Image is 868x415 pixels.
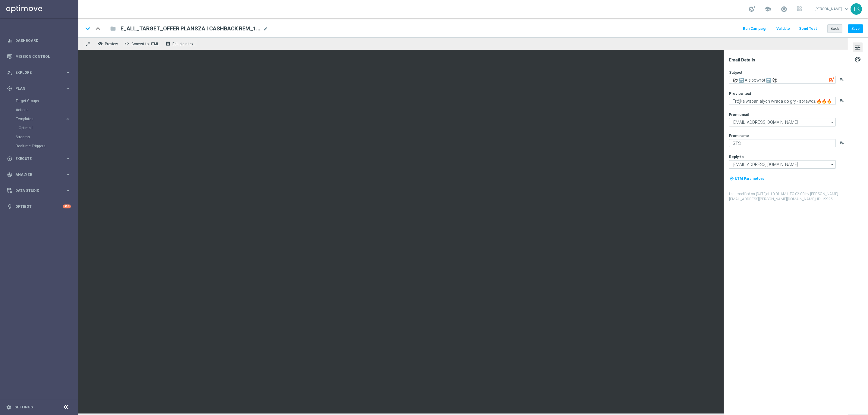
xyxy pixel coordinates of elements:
span: Validate [776,27,790,31]
div: Dashboard [7,33,71,48]
div: Actions [16,105,78,114]
a: Optibot [15,198,63,214]
div: Target Groups [16,96,78,105]
img: optiGenie.svg [829,77,834,83]
span: Templates [16,117,59,121]
label: Subject [729,70,742,75]
div: Analyze [7,172,65,177]
i: arrow_drop_down [829,161,835,168]
a: Target Groups [16,98,63,103]
label: From email [729,112,749,117]
button: lightbulb Optibot +10 [7,204,71,209]
div: Optibot [7,198,71,214]
a: Actions [16,108,63,112]
i: gps_fixed [7,86,12,91]
span: Convert to HTML [131,42,159,46]
i: equalizer [7,38,12,43]
a: Settings [14,405,33,409]
button: receipt Edit plain text [164,40,197,48]
button: playlist_add [839,98,844,103]
span: code [124,41,129,46]
button: playlist_add [839,77,844,82]
input: Select [729,160,836,169]
button: Run Campaign [742,25,768,33]
div: Templates [16,117,65,121]
button: Back [827,24,842,33]
div: Mission Control [7,48,71,64]
label: Last modified on [DATE] at 10:01 AM UTC-02:00 by [PERSON_NAME][EMAIL_ADDRESS][PERSON_NAME][DOMAIN... [729,192,847,202]
button: remove_red_eye Preview [96,40,121,48]
button: code Convert to HTML [123,40,162,48]
button: equalizer Dashboard [7,38,71,43]
i: play_circle_outline [7,156,12,161]
div: TK [851,3,862,15]
div: Email Details [729,57,847,63]
div: person_search Explore keyboard_arrow_right [7,70,71,75]
a: Streams [16,135,63,139]
a: Optimail [19,126,63,130]
i: lightbulb [7,204,12,209]
button: Data Studio keyboard_arrow_right [7,188,71,193]
input: Select [729,118,836,126]
span: mode_edit [263,26,268,31]
div: Realtime Triggers [16,142,78,151]
button: tune [853,42,863,52]
span: Analyze [15,173,65,176]
button: Validate [775,25,791,33]
span: school [764,6,771,12]
label: Reply-to [729,154,744,159]
button: Mission Control [7,54,71,59]
button: Templates keyboard_arrow_right [16,117,71,121]
button: play_circle_outline Execute keyboard_arrow_right [7,156,71,161]
span: Data Studio [15,189,65,192]
button: track_changes Analyze keyboard_arrow_right [7,172,71,177]
button: playlist_add [839,140,844,145]
div: Optimail [19,123,78,133]
a: Mission Control [15,48,71,64]
button: gps_fixed Plan keyboard_arrow_right [7,86,71,91]
a: [PERSON_NAME]keyboard_arrow_down [814,5,851,14]
span: palette [854,56,861,64]
label: From name [729,133,749,138]
span: Edit plain text [172,42,195,46]
button: palette [853,55,863,64]
div: Data Studio [7,188,65,193]
i: keyboard_arrow_right [65,188,71,193]
div: Execute [7,156,65,161]
i: arrow_drop_down [829,118,835,126]
label: Preview text [729,91,751,96]
a: Dashboard [15,33,71,48]
i: remove_red_eye [98,41,103,46]
i: keyboard_arrow_down [83,24,92,33]
i: settings [6,404,11,410]
i: keyboard_arrow_right [65,70,71,75]
div: Plan [7,86,65,91]
button: Save [848,24,863,33]
span: Preview [105,42,118,46]
div: Streams [16,133,78,142]
div: Explore [7,70,65,75]
i: my_location [730,176,734,181]
i: keyboard_arrow_right [65,156,71,161]
span: tune [854,44,861,51]
i: receipt [165,41,170,46]
span: Explore [15,71,65,74]
i: keyboard_arrow_right [65,86,71,91]
div: Templates [16,114,78,133]
span: UTM Parameters [735,176,764,181]
span: Execute [15,157,65,161]
i: keyboard_arrow_right [65,172,71,177]
span: keyboard_arrow_down [843,6,850,12]
a: Realtime Triggers [16,144,63,148]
